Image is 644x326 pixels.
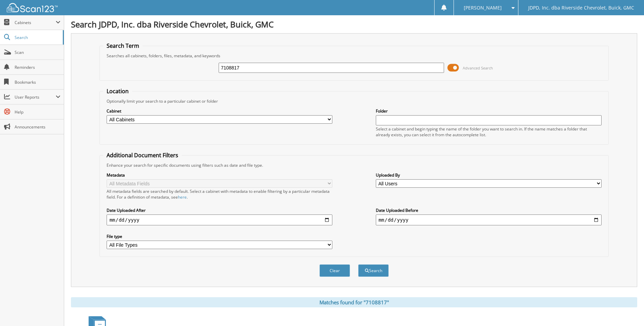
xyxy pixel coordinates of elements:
[376,126,602,138] div: Select a cabinet and begin typing the name of the folder you want to search in. If the name match...
[103,151,182,159] legend: Additional Document Filters
[15,94,56,100] span: User Reports
[103,42,143,49] legend: Search Term
[107,207,332,213] label: Date Uploaded After
[464,6,502,10] span: [PERSON_NAME]
[103,98,605,104] div: Optionally limit your search to a particular cabinet or folder
[7,3,58,12] img: scan123-logo-white.svg
[107,188,332,200] div: All metadata fields are searched by default. Select a cabinet with metadata to enable filtering b...
[107,233,332,239] label: File type
[376,215,602,225] input: end
[103,162,605,168] div: Enhance your search for specific documents using filters such as date and file type.
[463,65,493,70] span: Advanced Search
[15,35,59,40] span: Search
[107,172,332,178] label: Metadata
[319,264,350,277] button: Clear
[15,20,56,25] span: Cabinets
[107,108,332,114] label: Cabinet
[15,79,60,85] span: Bookmarks
[528,6,634,10] span: JDPD, Inc. dba Riverside Chevrolet, Buick, GMC
[376,172,602,178] label: Uploaded By
[103,87,132,95] legend: Location
[376,207,602,213] label: Date Uploaded Before
[107,215,332,225] input: start
[376,108,602,114] label: Folder
[15,64,60,70] span: Reminders
[358,264,389,277] button: Search
[71,297,637,307] div: Matches found for "7108817"
[15,49,60,55] span: Scan
[15,109,60,115] span: Help
[71,19,637,30] h1: Search JDPD, Inc. dba Riverside Chevrolet, Buick, GMC
[15,124,60,130] span: Announcements
[178,194,187,200] a: here
[103,53,605,59] div: Searches all cabinets, folders, files, metadata, and keywords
